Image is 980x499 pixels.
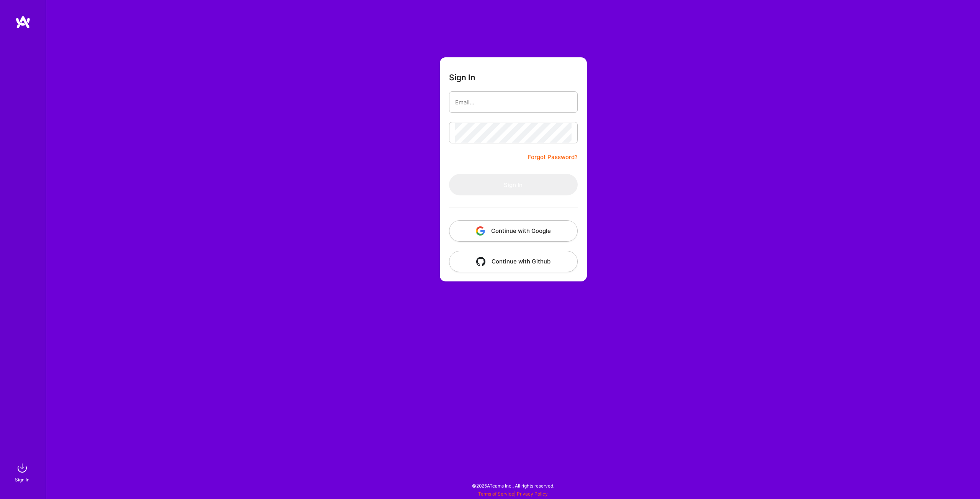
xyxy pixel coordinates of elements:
[517,491,548,497] a: Privacy Policy
[528,153,578,162] a: Forgot Password?
[46,476,980,495] div: © 2025 ATeams Inc., All rights reserved.
[449,251,578,272] button: Continue with Github
[15,476,29,484] div: Sign In
[449,220,578,242] button: Continue with Google
[476,257,485,266] img: icon
[478,491,548,497] span: |
[449,174,578,195] button: Sign In
[16,460,30,484] a: sign inSign In
[455,93,572,112] input: Email...
[15,15,31,29] img: logo
[15,460,30,476] img: sign in
[478,491,514,497] a: Terms of Service
[449,73,475,82] h3: Sign In
[476,226,485,236] img: icon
